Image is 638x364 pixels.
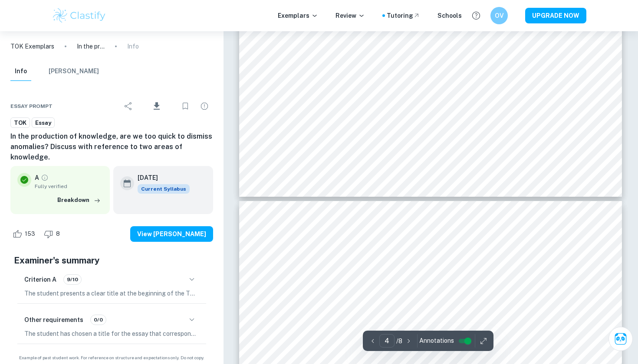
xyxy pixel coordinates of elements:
[284,58,375,66] span: with more diverse viewpoints.
[525,8,586,23] button: UPGRADE NOW
[284,312,571,319] span: attachment to conventional frameworks in both natural science and art. This conclusion implies
[64,276,81,283] span: 9/10
[127,42,139,51] p: Info
[24,289,199,298] p: The student presents a clear title at the beginning of the TOK essay and maintains a sustained fo...
[284,123,575,130] span: the transition of motivation from curiosity to obligation allows us to accept anomalies. However,
[42,227,65,241] div: Dislike
[35,182,103,190] span: Fully verified
[10,117,30,128] a: TOK
[10,131,213,162] h6: In the production of knowledge, are we too quick to dismiss anomalies? Discuss with reference to ...
[10,102,53,110] span: Essay prompt
[335,11,365,20] p: Review
[608,327,633,351] button: Ask Clai
[32,119,54,127] span: Essay
[51,230,65,238] span: 8
[284,247,566,254] span: as <us= in the prescribed title4I explored how our attitudes towards anomalies differ between
[14,254,210,267] h5: Examiner's summary
[494,11,504,20] h6: OV
[419,336,454,345] span: Annotations
[284,338,369,345] span: improvement of knowledge.
[35,173,39,182] p: A
[138,173,183,182] h6: [DATE]
[52,7,107,24] img: Clastify logo
[20,230,40,238] span: 153
[11,119,30,127] span: TOK
[284,325,547,332] span: that we need to be more open to accepting anomalies because they can be the key to the
[139,95,175,117] div: Download
[196,97,213,115] div: Report issue
[284,84,575,92] span: Between the two areas of knowledge, there is a significant difference in terms of which aspect of
[24,329,199,338] p: The student has chosen a title for the essay that corresponds exactly to one of the six prompts r...
[284,97,569,104] span: the prescribed title I focused on. In natural sciences, I differentiated the scope of <anomaly= by
[278,11,318,20] p: Exemplars
[138,184,190,194] div: This exemplar is based on the current syllabus. Feel free to refer to it for inspiration/ideas wh...
[91,316,106,324] span: 0/0
[284,136,570,143] span: in art, by shifting the scope of the knowledge producer4from artist to audience, as represented
[10,354,213,361] span: Example of past student work. For reference on structure and expectations only. Do not copy.
[120,97,137,115] div: Share
[177,97,194,115] div: Bookmark
[138,184,190,194] span: Current Syllabus
[284,110,569,117] span: examining the diverse motivations of knowledge production in natural sciences to discuss how
[24,315,83,325] h6: Other requirements
[130,226,213,242] button: View [PERSON_NAME]
[284,45,574,53] span: accept and merge them into existing knowledge, thereby leading to the production of knowledge
[437,11,462,20] a: Schools
[387,11,420,20] a: Tutoring
[284,299,550,306] span: To conclude, I argue that we are inclined to be too quick to dismiss anomalies due to our
[49,62,99,81] button: [PERSON_NAME]
[10,62,31,81] button: Info
[24,275,56,284] h6: Criterion A
[32,117,55,128] a: Essay
[55,194,103,207] button: Breakdown
[10,227,40,241] div: Like
[10,42,54,51] a: TOK Exemplars
[284,273,413,280] span: produce knowledge through interpretation.
[469,8,483,23] button: Help and Feedback
[284,32,562,40] span: of audiences, rather than immediately rejecting alternative approaches to interpreting art, we
[490,7,508,24] button: OV
[41,174,49,182] a: Grade fully verified
[77,42,105,51] p: In the production of knowledge, are we too quick to dismiss anomalies? Discuss with reference to ...
[284,260,566,267] span: artists and audiences, deducing that art values the freedom of knowledge production when we
[396,336,402,346] p: / 8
